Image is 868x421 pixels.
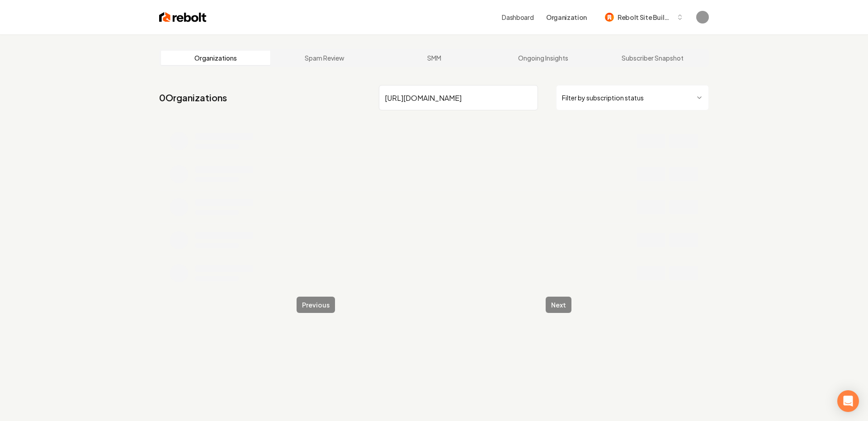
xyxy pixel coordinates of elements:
[605,13,614,22] img: Rebolt Site Builder
[696,11,709,24] img: Camilo Vargas
[159,11,207,24] img: Rebolt Logo
[541,9,592,25] button: Organization
[159,91,227,104] a: 0Organizations
[270,51,380,65] a: Spam Review
[379,85,538,110] input: Search by name or ID
[598,51,707,65] a: Subscriber Snapshot
[161,51,270,65] a: Organizations
[837,390,859,412] div: Open Intercom Messenger
[618,13,673,22] span: Rebolt Site Builder
[379,51,489,65] a: SMM
[696,11,709,24] button: Open user button
[489,51,598,65] a: Ongoing Insights
[502,13,533,22] a: Dashboard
